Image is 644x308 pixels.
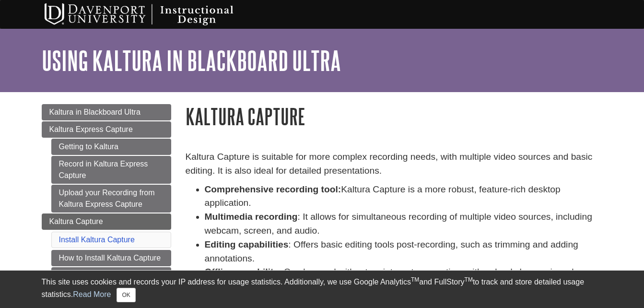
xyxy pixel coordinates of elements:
[205,184,341,194] strong: Comprehensive recording tool:
[205,239,289,249] strong: Editing capabilities
[42,213,171,230] a: Kaltura Capture
[205,210,603,238] li: : It allows for simultaneous recording of multiple video sources, including webcam, screen, and a...
[42,276,603,302] div: This site uses cookies and records your IP address for usage statistics. Additionally, we use Goo...
[42,46,341,75] a: Using Kaltura in Blackboard Ultra
[205,267,279,277] strong: Offline capability
[205,265,603,293] li: : Can be used without an internet connection, with uploads happening when connectivity is restored.
[59,236,135,244] a: Install Kaltura Capture
[205,212,298,222] strong: Multimedia recording
[49,217,103,225] span: Kaltura Capture
[51,267,171,284] a: Record in Kaltura Capture
[411,276,419,283] sup: TM
[51,156,171,184] a: Record in Kaltura Express Capture
[49,125,133,133] span: Kaltura Express Capture
[117,288,135,302] button: Close
[73,290,111,298] a: Read More
[186,104,603,129] h1: Kaltura Capture
[37,2,267,26] img: Davenport University Instructional Design
[51,185,171,213] a: Upload your Recording from Kaltura Express Capture
[51,250,171,266] a: How to Install Kaltura Capture
[42,121,171,138] a: Kaltura Express Capture
[51,139,171,155] a: Getting to Kaltura
[205,183,603,211] li: Kaltura Capture is a more robust, feature-rich desktop application.
[186,150,603,178] p: Kaltura Capture is suitable for more complex recording needs, with multiple video sources and bas...
[49,108,141,116] span: Kaltura in Blackboard Ultra
[205,238,603,266] li: : Offers basic editing tools post-recording, such as trimming and adding annotations.
[42,104,171,120] a: Kaltura in Blackboard Ultra
[465,276,473,283] sup: TM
